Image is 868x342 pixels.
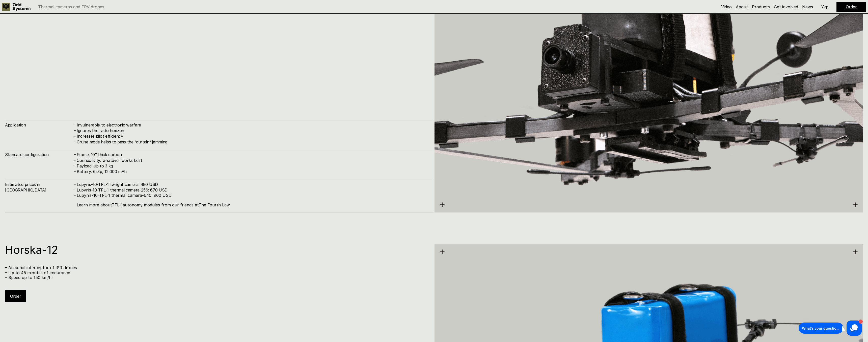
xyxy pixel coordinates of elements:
[5,152,73,157] h4: Standard configuration
[797,319,863,337] iframe: HelpCrunch
[77,158,428,163] h4: Connectivity: whatever works best
[77,152,428,157] h4: Frame: 10’’ thick carbon
[802,4,813,9] a: News
[74,163,76,168] h4: –
[77,128,428,133] h4: Ignores the radio horizon
[74,193,76,198] h4: –
[77,193,428,208] p: Lupynis-10-TFL-1 thermal camera-640: 960 USD Learn more about autonomy modules from our friends at
[112,202,123,207] a: TFL-1
[5,182,73,193] h4: Estimated prices in [GEOGRAPHIC_DATA]
[5,265,428,270] p: – An aerial interceptor of ISR drones
[74,122,76,127] h4: –
[74,187,76,193] h4: –
[77,122,428,128] h4: Invulnerable to electronic warfare
[5,275,428,280] p: – Speed up to 150 km/hr
[38,5,104,9] p: Thermal cameras and FPV drones
[5,122,73,128] h4: Application
[821,5,828,9] p: Укр
[752,4,770,9] a: Products
[77,163,428,169] h4: Payload: up to 3 kg
[74,181,76,187] h4: –
[774,4,798,9] a: Get involved
[74,157,76,163] h4: –
[10,294,21,299] a: Order
[846,4,857,9] a: Order
[5,270,428,275] p: – Up to 45 minutes of endurance
[77,133,428,139] h4: Increases pilot efficiency
[77,139,428,145] h4: Cruise mode helps to pass the “curtain” jamming
[74,133,76,139] h4: –
[77,187,428,193] h4: Lupynis-10-TFL-1 thermal camera-256: 670 USD
[721,4,732,9] a: Video
[77,182,428,187] h4: Lupynis-10-TFL-1 twilight camera: 480 USD
[199,202,230,207] a: The Fourth Law
[736,4,748,9] a: About
[74,168,76,174] h4: –
[74,127,76,133] h4: –
[74,139,76,144] h4: –
[5,244,428,255] h1: Horska-12
[77,169,428,174] h4: Battery: 6s3p, 12,000 mAh
[74,152,76,157] h4: –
